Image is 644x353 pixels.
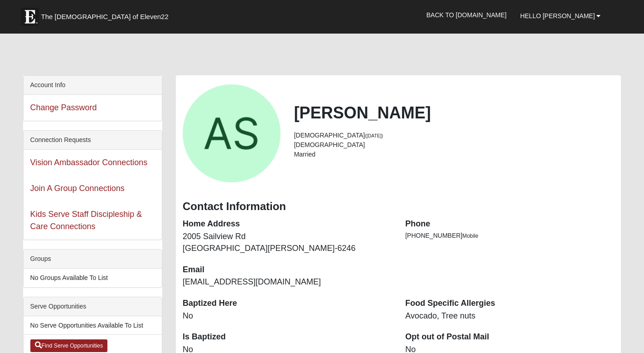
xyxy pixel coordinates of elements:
a: Hello [PERSON_NAME] [513,5,608,27]
dt: Phone [405,218,614,230]
span: The [DEMOGRAPHIC_DATA] of Eleven22 [41,12,169,21]
a: Change Password [30,103,97,112]
dd: Avocado, Tree nuts [405,310,614,322]
dd: 2005 Sailview Rd [GEOGRAPHIC_DATA][PERSON_NAME]-6246 [183,231,392,254]
small: ([DATE]) [365,133,383,138]
img: Eleven22 logo [21,8,39,26]
li: No Groups Available To List [24,269,162,287]
li: No Serve Opportunities Available To List [24,316,162,335]
li: [DEMOGRAPHIC_DATA] [294,140,615,150]
dt: Email [183,264,392,276]
dd: [EMAIL_ADDRESS][DOMAIN_NAME] [183,276,392,288]
span: Hello [PERSON_NAME] [520,12,595,20]
a: Find Serve Opportunities [30,339,108,352]
div: Connection Requests [24,131,162,150]
dt: Baptized Here [183,298,392,309]
h2: [PERSON_NAME] [294,103,615,123]
dd: No [183,310,392,322]
div: Groups [24,250,162,269]
li: [PHONE_NUMBER] [405,231,614,240]
a: Back to [DOMAIN_NAME] [420,4,513,26]
dt: Is Baptized [183,331,392,343]
a: Join A Group Connections [30,184,125,193]
li: [DEMOGRAPHIC_DATA] [294,131,615,140]
li: Married [294,150,615,159]
a: View Fullsize Photo [183,84,281,182]
div: Account Info [24,76,162,95]
div: Serve Opportunities [24,297,162,316]
dt: Food Specific Allergies [405,298,614,309]
h3: Contact Information [183,200,614,213]
a: Vision Ambassador Connections [30,158,148,167]
span: Mobile [462,233,478,239]
dt: Home Address [183,218,392,230]
a: The [DEMOGRAPHIC_DATA] of Eleven22 [16,3,198,26]
dt: Opt out of Postal Mail [405,331,614,343]
a: Kids Serve Staff Discipleship & Care Connections [30,210,142,231]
